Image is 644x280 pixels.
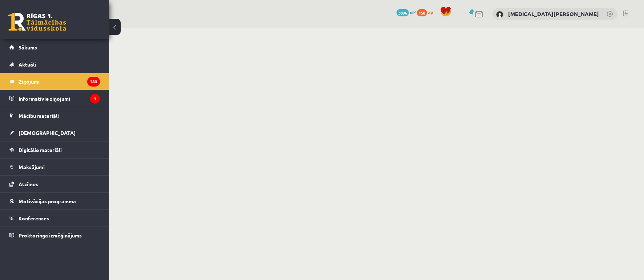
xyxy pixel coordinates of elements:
[19,73,100,90] legend: Ziņojumi
[9,193,100,209] a: Motivācijas programma
[9,159,100,175] a: Maksājumi
[19,181,38,187] span: Atzīmes
[397,9,409,16] span: 3896
[410,9,416,15] span: mP
[19,44,37,51] span: Sākums
[9,39,100,56] a: Sākums
[19,112,59,119] span: Mācību materiāli
[9,56,100,73] a: Aktuāli
[397,9,416,15] a: 3896 mP
[496,11,503,18] img: Nikita Ļahovs
[9,90,100,107] a: Informatīvie ziņojumi1
[19,129,76,136] span: [DEMOGRAPHIC_DATA]
[19,61,36,68] span: Aktuāli
[90,94,100,104] i: 1
[19,198,76,204] span: Motivācijas programma
[19,147,62,153] span: Digitālie materiāli
[19,90,100,107] legend: Informatīvie ziņojumi
[428,9,433,15] span: xp
[87,77,100,87] i: 183
[9,227,100,244] a: Proktoringa izmēģinājums
[19,232,82,239] span: Proktoringa izmēģinājums
[8,13,66,31] a: Rīgas 1. Tālmācības vidusskola
[9,141,100,158] a: Digitālie materiāli
[19,215,49,221] span: Konferences
[417,9,436,15] a: 158 xp
[9,124,100,141] a: [DEMOGRAPHIC_DATA]
[9,107,100,124] a: Mācību materiāli
[19,159,100,175] legend: Maksājumi
[9,210,100,227] a: Konferences
[9,176,100,192] a: Atzīmes
[9,73,100,90] a: Ziņojumi183
[417,9,427,16] span: 158
[508,10,599,17] a: [MEDICAL_DATA][PERSON_NAME]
